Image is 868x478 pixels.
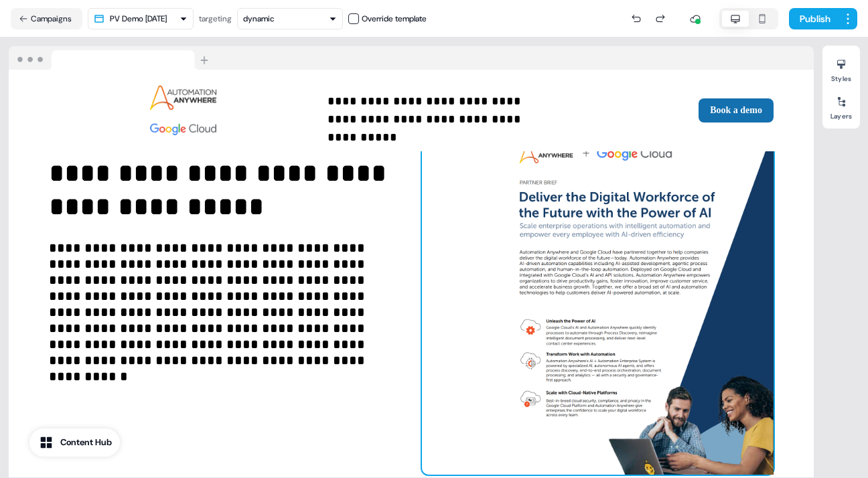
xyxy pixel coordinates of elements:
button: Styles [822,54,860,83]
button: Publish [789,8,839,29]
div: Override template [362,12,427,25]
img: Image [49,80,317,141]
div: targeting [199,12,232,25]
div: Book a demo [545,98,774,123]
button: Campaigns [11,8,82,29]
button: Layers [822,91,860,121]
div: dynamic [243,12,275,25]
div: Image [422,130,774,475]
button: dynamic [237,8,343,29]
button: Book a demo [699,98,774,123]
img: Image [506,130,774,475]
button: Content Hub [29,428,120,457]
img: Browser topbar [9,46,214,70]
div: Content Hub [60,436,112,449]
div: PV Demo [DATE] [110,12,167,25]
